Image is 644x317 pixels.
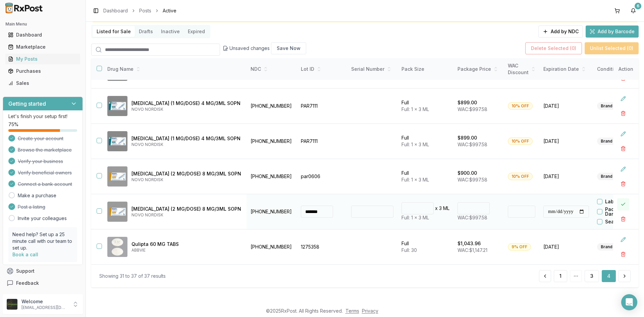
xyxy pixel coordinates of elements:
div: Brand New [597,243,626,251]
button: Add by Barcode [586,25,639,38]
td: PAR7111 [297,89,347,124]
div: NDC [251,66,293,72]
div: Expiration Date [543,66,589,72]
button: Purchases [3,66,83,76]
div: Brand New [597,173,626,180]
button: Add by NDC [538,25,583,38]
td: [PHONE_NUMBER] [247,194,297,229]
th: Action [613,58,639,80]
button: Edit [617,163,629,175]
td: 1275358 [297,229,347,265]
p: $900.00 [458,170,477,176]
p: Let's finish your setup first! [8,113,77,120]
p: [MEDICAL_DATA] (2 MG/DOSE) 8 MG/3ML SOPN [131,170,241,177]
button: Delete [617,178,629,190]
p: ABBVIE [131,248,241,253]
a: Sales [5,77,80,89]
div: Package Price [458,66,500,72]
button: Delete [617,143,629,155]
nav: breadcrumb [103,7,176,14]
td: Full [397,124,453,159]
button: Expired [184,26,209,37]
a: Make a purchase [18,192,56,199]
img: Ozempic (1 MG/DOSE) 4 MG/3ML SOPN [107,96,127,116]
td: PAR7111 [297,124,347,159]
a: My Posts [5,53,80,65]
span: Full: 1 x 3 ML [401,215,429,220]
td: [PHONE_NUMBER] [247,89,297,124]
a: Terms [345,308,359,314]
button: Delete [617,248,629,260]
span: Verify your business [18,158,63,165]
div: 9% OFF [508,243,531,251]
p: $1,043.96 [458,240,481,247]
div: Purchases [8,68,77,74]
div: Brand New [597,102,626,110]
span: [DATE] [543,103,589,109]
span: Full: 1 x 3 ML [401,142,429,147]
h3: Getting started [8,100,46,108]
div: Dashboard [8,32,77,38]
p: [MEDICAL_DATA] (2 MG/DOSE) 8 MG/3ML SOPN [131,206,241,212]
button: Dashboard [3,30,83,40]
p: [EMAIL_ADDRESS][DOMAIN_NAME] [21,305,68,310]
span: Full: 1 x 3 ML [401,106,429,112]
div: WAC Discount [508,62,535,76]
button: Feedback [3,277,83,289]
button: Save Now [271,42,306,54]
td: [PHONE_NUMBER] [247,159,297,194]
div: My Posts [8,56,77,62]
div: 10% OFF [508,173,533,180]
span: Active [163,7,176,14]
button: 4 [602,270,616,282]
a: Marketplace [5,41,80,53]
th: Pack Size [397,58,453,80]
button: Listed for Sale [93,26,135,37]
button: Sales [3,78,83,89]
div: Drug Name [107,66,241,72]
p: $899.00 [458,99,477,106]
td: [PHONE_NUMBER] [247,229,297,265]
img: Ozempic (1 MG/DOSE) 4 MG/3ML SOPN [107,131,127,151]
td: [PHONE_NUMBER] [247,124,297,159]
label: Label Residue [605,199,639,204]
div: Showing 31 to 37 of 37 results [99,273,166,279]
span: Create your account [18,135,63,142]
p: 3 [439,205,442,212]
button: My Posts [3,54,83,64]
button: Edit [617,233,629,246]
td: Full [397,229,453,265]
button: Inactive [157,26,184,37]
button: 1 [554,270,567,282]
p: $899.00 [458,135,477,141]
button: Delete [617,107,629,119]
div: Brand New [597,138,626,145]
button: Drafts [135,26,157,37]
p: [MEDICAL_DATA] (1 MG/DOSE) 4 MG/3ML SOPN [131,135,241,142]
img: Qulipta 60 MG TABS [107,237,127,257]
span: Feedback [16,280,39,286]
span: [DATE] [543,138,589,145]
span: [DATE] [543,244,589,250]
span: WAC: $1,147.21 [458,247,487,253]
div: 10% OFF [508,138,533,145]
td: Full [397,89,453,124]
div: Unsaved changes [223,42,306,54]
div: Lot ID [301,66,343,72]
button: Delete [617,213,629,225]
div: Sales [8,80,77,87]
button: Edit [617,93,629,105]
p: NOVO NORDISK [131,177,241,182]
label: Package Damaged [605,207,643,216]
td: Full [397,159,453,194]
th: Condition [593,58,643,80]
div: Open Intercom Messenger [621,294,637,310]
h2: Main Menu [5,21,80,27]
span: Browse the marketplace [18,147,72,153]
a: Purchases [5,65,80,77]
div: Marketplace [8,44,77,50]
a: Book a call [12,252,38,257]
p: NOVO NORDISK [131,142,241,147]
a: Privacy [362,308,378,314]
button: Support [3,265,83,277]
